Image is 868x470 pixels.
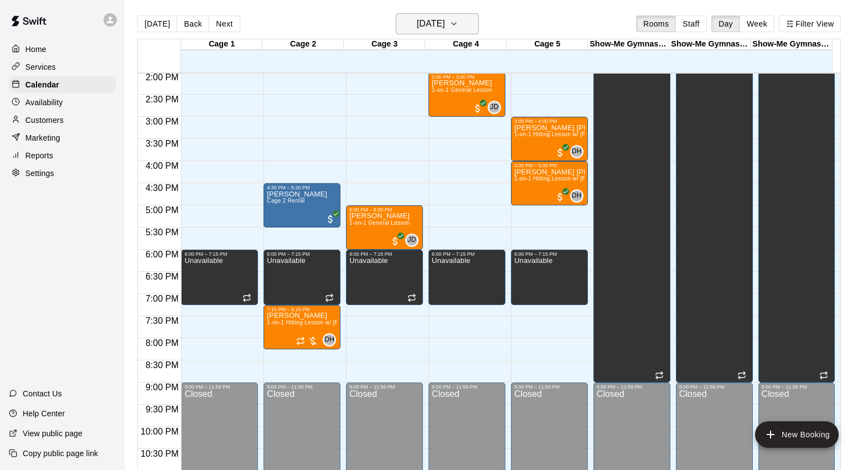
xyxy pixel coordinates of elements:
[511,117,588,161] div: 3:00 PM – 4:00 PM: 1-on-1 Hitting Lesson w/ Danny Hill
[143,117,182,126] span: 3:00 PM
[636,16,676,32] button: Rooms
[9,112,116,128] a: Customers
[9,41,116,58] a: Home
[407,293,416,302] span: Recurring event
[507,39,588,50] div: Cage 5
[137,16,177,32] button: [DATE]
[138,449,181,458] span: 10:30 PM
[242,293,251,302] span: Recurring event
[143,272,182,281] span: 6:30 PM
[325,214,336,225] span: All customers have paid
[25,168,54,179] p: Settings
[511,250,588,305] div: 6:00 PM – 7:15 PM: Unavailable
[588,39,669,50] div: Show-Me Gymnastics Cage 1
[762,384,832,390] div: 9:00 PM – 11:59 PM
[9,130,116,146] a: Marketing
[410,234,418,247] span: Jake Deakins
[711,16,740,32] button: Day
[349,207,420,213] div: 5:00 PM – 6:00 PM
[23,408,65,419] p: Help Center
[267,251,337,257] div: 6:00 PM – 7:15 PM
[425,39,507,50] div: Cage 4
[346,250,423,305] div: 6:00 PM – 7:15 PM: Unavailable
[432,251,502,257] div: 6:00 PM – 7:15 PM
[675,16,707,32] button: Staff
[325,293,334,302] span: Recurring event
[143,183,182,193] span: 4:30 PM
[779,16,841,32] button: Filter View
[740,16,774,32] button: Week
[25,150,53,161] p: Reports
[25,79,59,90] p: Calendar
[490,102,498,113] span: JD
[669,39,751,50] div: Show-Me Gymnastics Cage 2
[432,74,502,80] div: 2:00 PM – 3:00 PM
[181,250,258,305] div: 6:00 PM – 7:15 PM: Unavailable
[267,198,304,204] span: Cage 2 Rental
[25,44,46,55] p: Home
[9,76,116,93] a: Calendar
[143,139,182,148] span: 3:30 PM
[9,147,116,164] a: Reports
[514,163,585,168] div: 4:00 PM – 5:00 PM
[9,59,116,75] a: Services
[492,101,501,114] span: Jake Deakins
[555,192,566,203] span: All customers have paid
[349,251,420,257] div: 6:00 PM – 7:15 PM
[263,183,340,228] div: 4:30 PM – 5:30 PM: Paul Rotter
[597,384,667,390] div: 9:00 PM – 11:59 PM
[23,428,82,439] p: View public page
[25,115,64,126] p: Customers
[324,334,334,345] span: DH
[346,205,423,250] div: 5:00 PM – 6:00 PM: Kaden Graupman
[514,131,628,137] span: 1-on-1 Hitting Lesson w/ [PERSON_NAME]
[514,175,628,182] span: 1-on-1 Hitting Lesson w/ [PERSON_NAME]
[755,421,839,448] button: add
[25,132,60,143] p: Marketing
[472,103,483,114] span: All customers have paid
[262,39,344,50] div: Cage 2
[209,16,240,32] button: Next
[390,236,401,247] span: All customers have paid
[177,16,209,32] button: Back
[432,384,502,390] div: 9:00 PM – 11:59 PM
[9,94,116,111] a: Availability
[327,333,336,347] span: Danny Hill
[267,185,337,190] div: 4:30 PM – 5:30 PM
[488,101,501,114] div: Jake Deakins
[181,39,262,50] div: Cage 1
[819,371,828,380] span: Recurring event
[514,251,585,257] div: 6:00 PM – 7:15 PM
[737,371,746,380] span: Recurring event
[267,319,381,326] span: 1-on-1 Hitting Lesson w/ [PERSON_NAME]
[572,190,582,202] span: DH
[143,405,182,414] span: 9:30 PM
[143,250,182,259] span: 6:00 PM
[349,384,420,390] div: 9:00 PM – 11:59 PM
[396,13,479,34] button: [DATE]
[263,305,340,349] div: 7:15 PM – 8:15 PM: 1-on-1 Hitting Lesson w/ Danny Hill
[23,448,98,459] p: Copy public page link
[143,383,182,392] span: 9:00 PM
[428,250,505,305] div: 6:00 PM – 7:15 PM: Unavailable
[514,118,585,124] div: 3:00 PM – 4:00 PM
[267,307,337,312] div: 7:15 PM – 8:15 PM
[184,251,255,257] div: 6:00 PM – 7:15 PM
[184,384,255,390] div: 9:00 PM – 11:59 PM
[655,371,664,380] span: Recurring event
[407,235,416,246] span: JD
[143,294,182,303] span: 7:00 PM
[143,316,182,326] span: 7:30 PM
[25,61,56,73] p: Services
[143,360,182,370] span: 8:30 PM
[570,145,583,158] div: Danny Hill
[572,146,582,157] span: DH
[296,337,305,345] span: Recurring event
